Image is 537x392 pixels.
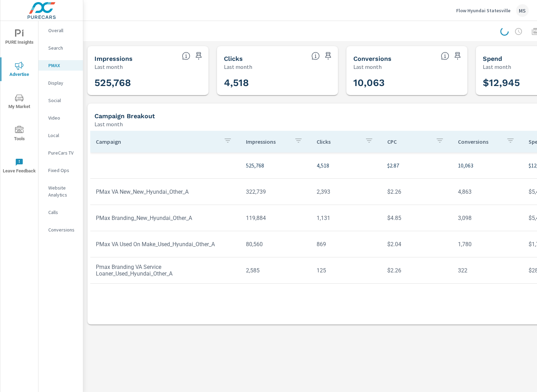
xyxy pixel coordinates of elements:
td: 80,560 [240,235,311,253]
p: Overall [48,27,77,34]
p: Last month [94,63,123,71]
td: 2,585 [240,262,311,279]
span: Save this to your personalized report [193,50,204,62]
p: Display [48,79,77,86]
p: Fixed Ops [48,167,77,174]
p: Video [48,114,77,121]
p: Impressions [246,138,289,145]
div: Calls [38,207,83,218]
span: Save this to your personalized report [452,50,463,62]
div: Conversions [38,224,83,235]
div: Fixed Ops [38,165,83,176]
span: Save this to your personalized report [323,50,334,62]
div: PureCars TV [38,148,83,158]
p: 10,063 [458,161,517,170]
p: Social [48,97,77,104]
p: Campaign [96,138,218,145]
div: Social [38,95,83,106]
td: 322,739 [240,183,311,201]
p: PureCars TV [48,149,77,156]
td: $4.85 [382,209,452,227]
h5: Conversions [353,55,391,62]
div: Search [38,43,83,53]
span: The number of times an ad was clicked by a consumer. [311,52,320,60]
p: Conversions [48,226,77,233]
td: 4,863 [452,183,523,201]
span: Advertise [2,62,36,79]
p: Last month [353,63,382,71]
p: Last month [94,120,123,128]
div: Website Analytics [38,183,83,200]
td: Pmax Branding VA Service Loaner_Used_Hyundai_Other_A [90,258,240,283]
div: Display [38,78,83,88]
span: Tools [2,126,36,143]
td: 1,131 [311,209,382,227]
div: nav menu [0,21,38,182]
p: Local [48,132,77,139]
td: 322 [452,262,523,279]
td: 869 [311,235,382,253]
td: PMax Branding_New_Hyundai_Other_A [90,209,240,227]
div: Video [38,113,83,123]
span: Leave Feedback [2,158,36,175]
p: Website Analytics [48,184,77,198]
div: Overall [38,25,83,36]
div: Local [38,130,83,141]
p: Last month [224,63,252,71]
p: Calls [48,209,77,216]
span: PURE Insights [2,29,36,47]
h5: Campaign Breakout [94,112,155,120]
td: $2.26 [382,262,452,279]
h3: 525,768 [94,77,202,89]
td: PMax VA New_New_Hyundai_Other_A [90,183,240,201]
td: PMax VA Used On Make_Used_Hyundai_Other_A [90,235,240,253]
td: $2.04 [382,235,452,253]
div: MS [516,4,529,17]
h3: 4,518 [224,77,331,89]
p: Last month [483,63,511,71]
p: Conversions [458,138,501,145]
p: $2.87 [387,161,447,170]
p: 4,518 [317,161,376,170]
td: 119,884 [240,209,311,227]
p: CPC [387,138,430,145]
p: PMAX [48,62,77,69]
p: Clicks [317,138,359,145]
p: Flow Hyundai Statesville [456,7,510,14]
td: 125 [311,262,382,279]
span: My Market [2,94,36,111]
div: PMAX [38,60,83,71]
p: 525,768 [246,161,305,170]
td: 1,780 [452,235,523,253]
h5: Clicks [224,55,243,62]
td: $2.26 [382,183,452,201]
td: 2,393 [311,183,382,201]
span: The number of times an ad was shown on your behalf. [182,52,190,60]
td: 3,098 [452,209,523,227]
h3: 10,063 [353,77,460,89]
span: Total Conversions include Actions, Leads and Unmapped. [441,52,449,60]
h5: Spend [483,55,502,62]
p: Search [48,44,77,51]
h5: Impressions [94,55,133,62]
